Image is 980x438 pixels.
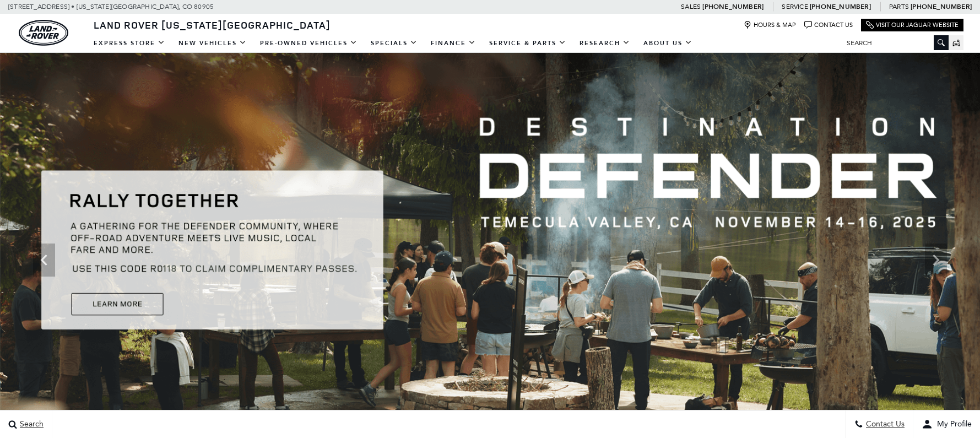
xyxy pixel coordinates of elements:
[94,18,331,31] span: Land Rover [US_STATE][GEOGRAPHIC_DATA]
[172,34,253,53] a: New Vehicles
[838,36,949,50] input: Search
[889,3,909,10] span: Parts
[702,2,764,11] a: [PHONE_NUMBER]
[424,34,483,53] a: Finance
[782,3,808,10] span: Service
[637,34,699,53] a: About Us
[744,21,796,29] a: Hours & Map
[253,34,364,53] a: Pre-Owned Vehicles
[866,21,959,29] a: Visit Our Jaguar Website
[19,20,68,46] img: Land Rover
[804,21,853,29] a: Contact Us
[933,420,972,429] span: My Profile
[913,410,980,438] button: user-profile-menu
[87,34,699,53] nav: Main Navigation
[8,3,214,10] a: [STREET_ADDRESS] • [US_STATE][GEOGRAPHIC_DATA], CO 80905
[911,2,972,11] a: [PHONE_NUMBER]
[681,3,701,10] span: Sales
[573,34,637,53] a: Research
[810,2,871,11] a: [PHONE_NUMBER]
[483,34,573,53] a: Service & Parts
[87,34,172,53] a: EXPRESS STORE
[19,20,68,46] a: land-rover
[364,34,424,53] a: Specials
[87,18,337,31] a: Land Rover [US_STATE][GEOGRAPHIC_DATA]
[17,420,44,429] span: Search
[863,420,905,429] span: Contact Us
